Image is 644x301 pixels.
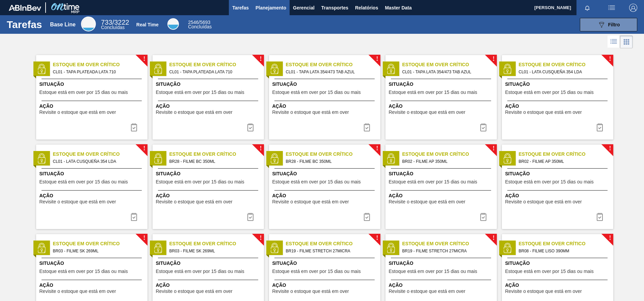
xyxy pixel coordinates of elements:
[502,64,512,74] img: status
[156,282,262,289] span: Ação
[475,121,491,134] button: icon-task complete
[156,192,262,199] span: Ação
[188,24,212,29] span: Concluídas
[39,170,146,177] span: Situação
[286,61,380,68] span: Estoque em Over Crítico
[502,243,512,253] img: status
[389,282,495,289] span: Ação
[389,81,495,88] span: Situação
[505,192,612,199] span: Ação
[502,153,512,164] img: status
[101,19,129,26] span: / 3222
[286,151,380,158] span: Estoque em Over Crítico
[39,260,146,267] span: Situação
[269,243,279,253] img: status
[592,121,608,134] div: Completar tarefa: 29867953
[156,289,233,294] span: Revisite o estoque que está em over
[39,110,116,115] span: Revisite o estoque que está em over
[39,269,128,274] span: Estoque está em over por 15 dias ou mais
[260,235,262,241] span: !
[475,210,491,224] div: Completar tarefa: 29868616
[272,179,361,184] span: Estoque está em over por 15 dias ou mais
[126,121,142,134] div: Completar tarefa: 29867951
[592,210,608,224] div: Completar tarefa: 29868616
[376,146,378,151] span: !
[505,179,594,184] span: Estoque está em over por 15 dias ou mais
[256,4,286,12] span: Planejamento
[629,4,637,12] img: Logout
[136,22,159,27] div: Real Time
[153,243,163,253] img: status
[143,56,145,61] span: !
[389,269,477,274] span: Estoque está em over por 15 dias ou mais
[188,20,210,25] span: / 5693
[479,213,487,221] img: icon-task complete
[608,4,616,12] img: userActions
[272,260,379,267] span: Situação
[156,103,262,110] span: Ação
[505,289,582,294] span: Revisite o estoque que está em over
[156,179,244,184] span: Estoque está em over por 15 dias ou mais
[608,22,620,27] span: Filtro
[609,235,611,241] span: !
[156,260,262,267] span: Situação
[386,153,396,164] img: status
[39,81,146,88] span: Situação
[269,64,279,74] img: status
[39,282,146,289] span: Ação
[505,269,594,274] span: Estoque está em over por 15 dias ou mais
[36,243,47,253] img: status
[101,20,129,30] div: Base Line
[272,199,349,204] span: Revisite o estoque que está em over
[246,213,254,221] img: icon-task complete
[269,153,279,164] img: status
[143,146,145,151] span: !
[389,103,495,110] span: Ação
[519,240,613,247] span: Estoque em Over Crítico
[242,121,259,134] div: Completar tarefa: 29867951
[169,240,264,247] span: Estoque em Over Crítico
[580,18,637,31] button: Filtro
[389,289,465,294] span: Revisite o estoque que está em over
[596,123,604,131] img: icon-task complete
[363,123,371,131] img: icon-task complete
[101,19,112,26] span: 733
[272,170,379,177] span: Situação
[156,170,262,177] span: Situação
[153,64,163,74] img: status
[53,151,147,158] span: Estoque em Over Crítico
[359,121,375,134] div: Completar tarefa: 29867952
[50,22,76,28] div: Base Line
[39,103,146,110] span: Ação
[592,121,608,134] button: icon-task complete
[81,17,96,31] div: Base Line
[576,3,598,12] button: Notificações
[286,240,380,247] span: Estoque em Over Crítico
[359,210,375,224] button: icon-task complete
[130,213,138,221] img: icon-task complete
[402,158,491,165] span: BR02 - FILME AP 350ML
[39,199,116,204] span: Revisite o estoque que está em over
[505,282,612,289] span: Ação
[242,210,259,224] div: Completar tarefa: 29868615
[385,4,411,12] span: Master Data
[492,146,494,151] span: !
[519,151,613,158] span: Estoque em Over Crítico
[188,20,198,25] span: 2546
[260,146,262,151] span: !
[143,235,145,241] span: !
[156,199,233,204] span: Revisite o estoque que está em over
[608,35,620,48] div: Visão em Lista
[386,64,396,74] img: status
[402,151,497,158] span: Estoque em Over Crítico
[505,170,612,177] span: Situação
[53,68,142,76] span: CL01 - TAPA PLATEADA LATA 710
[272,192,379,199] span: Ação
[156,90,244,95] span: Estoque está em over por 15 dias ou mais
[376,235,378,241] span: !
[36,64,47,74] img: status
[492,235,494,241] span: !
[53,247,142,255] span: BR03 - FILME SK 269ML
[9,5,41,11] img: TNhmsLtSVTkK8tSr43FrP2fwEKptu5GPRR3wAAAABJRU5ErkJggg==
[389,260,495,267] span: Situação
